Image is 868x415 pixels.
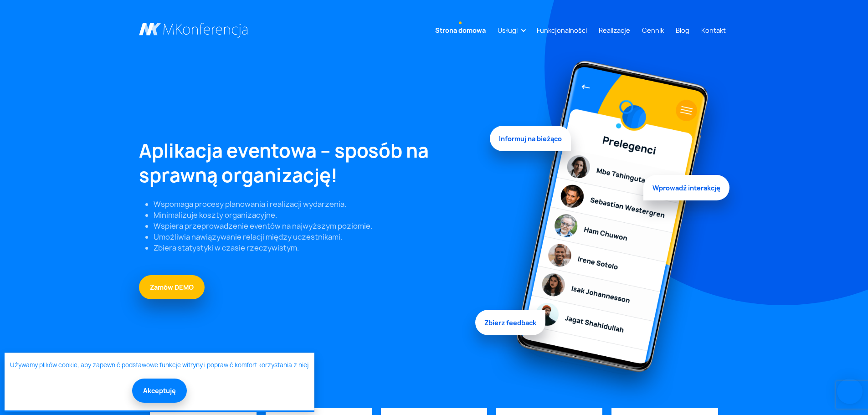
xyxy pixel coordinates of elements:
span: Informuj na bieżąco [490,128,571,154]
li: Umożliwia nawiązywanie relacji między uczestnikami. [154,231,479,242]
li: Wspomaga procesy planowania i realizacji wydarzenia. [154,199,479,210]
a: Strona domowa [431,22,489,39]
img: Graficzny element strony [490,51,729,408]
iframe: Smartsupp widget button [837,379,863,404]
li: Zbiera statystyki w czasie rzeczywistym. [154,242,479,253]
a: Kontakt [698,22,729,39]
a: Cennik [638,22,668,39]
a: Realizacje [595,22,634,39]
li: Minimalizuje koszty organizacyjne. [154,210,479,220]
h1: Aplikacja eventowa – sposób na sprawną organizację! [139,138,479,188]
a: Funkcjonalności [533,22,591,39]
li: Wspiera przeprowadzenie eventów na najwyższym poziomie. [154,220,479,231]
a: Używamy plików cookie, aby zapewnić podstawowe funkcje witryny i poprawić komfort korzystania z niej [10,361,308,370]
button: Akceptuję [132,379,187,403]
span: Zbierz feedback [475,307,545,333]
a: Usługi [494,22,521,39]
a: Blog [672,22,693,39]
a: Zamów DEMO [139,275,205,299]
span: Wprowadź interakcję [643,172,729,198]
